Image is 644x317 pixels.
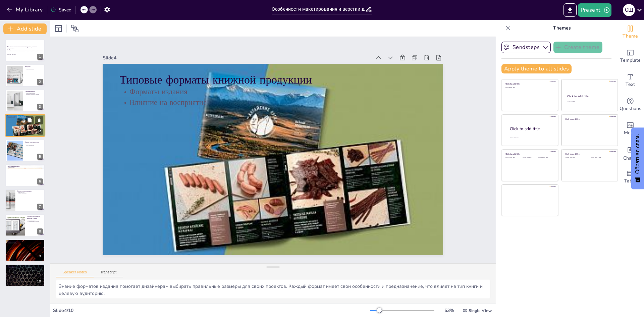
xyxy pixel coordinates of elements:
[7,168,43,169] p: Баланс и читабельность
[553,42,602,53] button: Create theme
[7,240,43,242] p: Профессиональные приемы
[563,3,577,17] button: Export to PowerPoint
[567,94,612,98] div: Click to add title
[5,4,46,15] button: My Library
[5,264,45,286] div: 10
[25,93,43,94] p: Блоки элементов книги
[37,228,43,234] div: 8
[514,20,610,36] p: Themes
[272,4,365,14] input: Insert title
[25,116,34,124] button: Duplicate Slide
[623,4,635,16] div: С Щ
[505,157,521,159] div: Click to add text
[7,54,43,55] p: Generated with [URL]
[71,24,79,33] span: Position
[25,67,43,68] p: Приветствие и вопрос
[5,189,45,211] div: 7
[27,220,43,221] p: Шаблоны страниц
[623,155,637,162] span: Charts
[538,157,553,159] div: Click to add text
[56,270,94,277] button: Speaker Notes
[17,192,43,193] p: Единство стиля
[7,243,43,245] p: Контроль за строками
[53,307,370,314] div: Slide 4 / 10
[136,42,439,121] p: Типовые форматы книжной продукции
[132,66,434,141] p: Влияние на восприятие
[441,307,457,314] div: 53 %
[624,129,637,137] span: Media
[125,21,389,83] div: Slide 4
[617,117,644,141] div: Add images, graphics, shapes or video
[617,165,644,189] div: Add a table
[7,50,43,54] p: В данной презентации мы рассмотрим ключевые аспекты макетирования и верстки длинных документов, в...
[35,278,43,284] div: 10
[565,157,586,159] div: Click to add text
[565,117,613,120] div: Click to add title
[7,265,43,267] p: Заключение
[7,46,37,50] strong: Особенности макетирования и верстки длинных документов
[25,145,43,146] p: Поля и промежутки
[617,44,644,68] div: Add ready made slides
[505,83,553,85] div: Click to add title
[578,3,611,17] button: Present
[7,118,43,119] p: Влияние на восприятие
[17,193,43,195] p: Правила размещения
[623,33,638,40] span: Theme
[617,68,644,93] div: Add text boxes
[505,153,553,155] div: Click to add title
[620,105,641,112] span: Questions
[17,190,43,192] p: Работа с иллюстрациями
[25,141,43,143] p: Единая модульная сетка
[7,242,43,243] p: Висячая пунктуация
[25,68,43,70] p: Формулировка темы
[591,157,612,159] div: Click to add text
[3,23,47,34] button: Add slide
[617,20,644,44] div: Change the overall theme
[56,280,490,298] textarea: Знание форматов издания помогает дизайнерам выбирать правильные размеры для своих проектов. Кажды...
[37,178,43,184] div: 6
[624,177,636,185] span: Table
[510,126,553,132] div: Click to add title
[7,115,43,117] p: Типовые форматы книжной продукции
[37,54,43,60] div: 1
[94,270,123,277] button: Transcript
[37,154,43,160] div: 5
[626,81,635,88] span: Text
[7,267,43,268] p: Закрепление материала
[5,239,45,261] div: 9
[134,56,436,130] p: Форматы издания
[51,7,71,13] div: Saved
[5,90,45,112] div: 3
[25,94,43,95] p: Внешние и внутренние элементы
[501,64,572,73] button: Apply theme to all slides
[37,79,43,85] div: 2
[620,57,641,64] span: Template
[565,153,613,155] div: Click to add title
[25,65,43,67] p: Введение
[35,116,43,124] button: Delete Slide
[567,101,611,103] div: Click to add text
[5,40,45,62] div: 1
[37,129,43,135] div: 4
[25,143,43,145] p: Основы верстки
[505,87,553,89] div: Click to add text
[27,221,43,222] p: Автоматическая нумерация
[7,117,43,118] p: Форматы издания
[27,216,43,219] p: Сквозные элементы и шаблоны страниц
[635,135,640,174] font: Обратная связь
[7,268,43,269] p: Домашнее задание
[469,308,492,313] span: Single View
[510,137,552,139] div: Click to add body
[37,104,43,110] div: 3
[53,23,64,34] div: Layout
[5,140,45,162] div: 5
[5,64,45,87] div: 2
[501,42,551,53] button: Sendsteps
[623,3,635,17] button: С Щ
[25,91,43,93] p: Элементы книги
[617,141,644,165] div: Add charts and graphs
[5,114,45,137] div: 4
[631,128,644,190] button: Обратная связь - Показать опрос
[37,253,43,259] div: 9
[5,214,45,236] div: 8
